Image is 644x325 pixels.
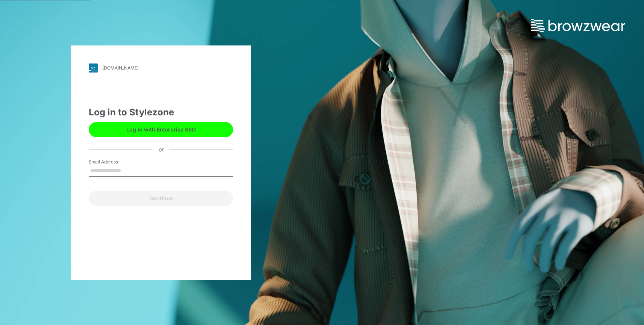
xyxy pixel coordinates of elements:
[102,65,139,71] div: [DOMAIN_NAME]
[89,63,98,73] img: stylezone-logo.562084cfcfab977791bfbf7441f1a819.svg
[89,106,233,119] div: Log in to Stylezone
[89,122,233,137] button: Log in with Enterprise SSO
[89,63,233,73] a: [DOMAIN_NAME]
[89,159,141,165] label: Email Address
[531,19,625,32] img: browzwear-logo.e42bd6dac1945053ebaf764b6aa21510.svg
[153,145,170,153] div: or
